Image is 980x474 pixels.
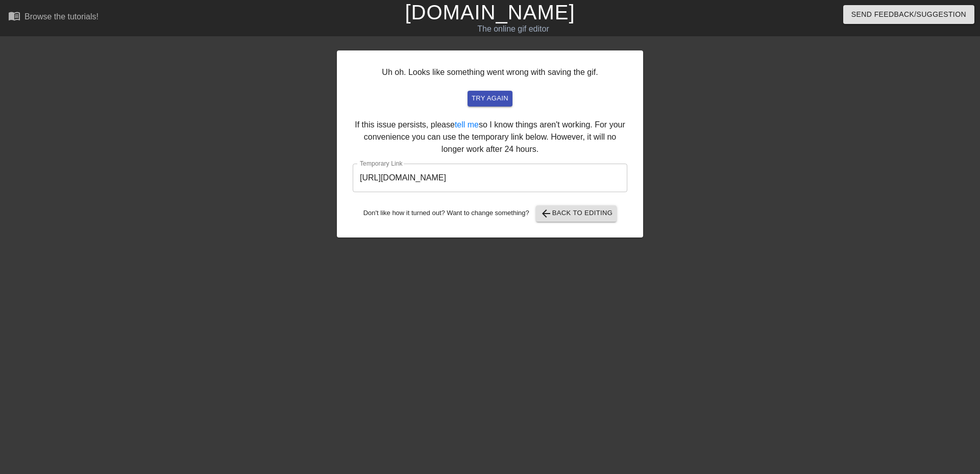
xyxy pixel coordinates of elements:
[540,207,613,220] span: Back to Editing
[8,10,20,22] span: menu_book
[843,5,974,24] button: Send Feedback/Suggestion
[353,164,627,192] input: bare
[8,10,99,25] a: Browse the tutorials!
[851,8,966,21] span: Send Feedback/Suggestion
[540,207,552,220] span: arrow_back
[472,93,508,104] span: try again
[405,1,575,23] a: [DOMAIN_NAME]
[455,120,479,129] a: tell me
[337,50,643,238] div: Uh oh. Looks like something went wrong with saving the gif. If this issue persists, please so I k...
[353,205,627,222] div: Don't like how it turned out? Want to change something?
[332,23,695,35] div: The online gif editor
[536,205,617,222] button: Back to Editing
[468,91,512,107] button: try again
[24,12,99,21] div: Browse the tutorials!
